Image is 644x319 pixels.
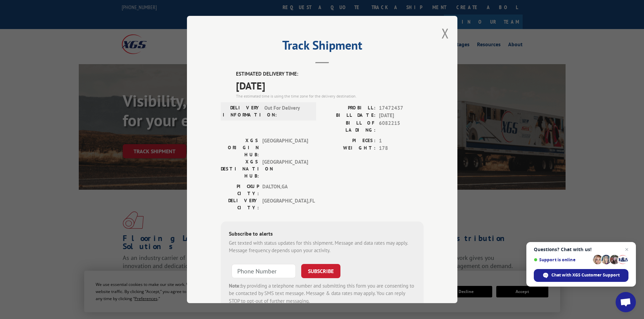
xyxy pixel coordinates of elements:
[534,247,628,252] span: Questions? Chat with us!
[616,292,636,312] div: Open chat
[262,197,308,211] span: [GEOGRAPHIC_DATA] , FL
[322,104,376,112] label: PROBILL:
[229,230,415,239] div: Subscribe to alerts
[236,70,424,78] label: ESTIMATED DELIVERY TIME:
[221,158,259,180] label: XGS DESTINATION HUB:
[301,264,340,278] button: SUBSCRIBE
[534,257,591,262] span: Support is online
[379,144,424,152] span: 178
[442,24,449,42] button: Close modal
[221,41,424,53] h2: Track Shipment
[221,137,259,158] label: XGS ORIGIN HUB:
[221,183,259,197] label: PICKUP CITY:
[232,264,296,278] input: Phone Number
[229,283,241,289] strong: Note:
[322,112,376,119] label: BILL DATE:
[262,137,308,158] span: [GEOGRAPHIC_DATA]
[379,137,424,145] span: 1
[221,197,259,211] label: DELIVERY CITY:
[264,104,310,118] span: Out For Delivery
[322,137,376,145] label: PIECES:
[534,269,628,282] div: Chat with XGS Customer Support
[623,245,631,254] span: Close chat
[551,272,620,278] span: Chat with XGS Customer Support
[322,119,376,134] label: BILL OF LADING:
[223,104,261,118] label: DELIVERY INFORMATION:
[236,93,424,99] div: The estimated time is using the time zone for the delivery destination.
[229,282,415,305] div: by providing a telephone number and submitting this form you are consenting to be contacted by SM...
[262,183,308,197] span: DALTON , GA
[379,104,424,112] span: 17472437
[379,112,424,119] span: [DATE]
[236,78,424,93] span: [DATE]
[229,239,415,255] div: Get texted with status updates for this shipment. Message and data rates may apply. Message frequ...
[322,144,376,152] label: WEIGHT:
[379,119,424,134] span: 6082215
[262,158,308,180] span: [GEOGRAPHIC_DATA]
